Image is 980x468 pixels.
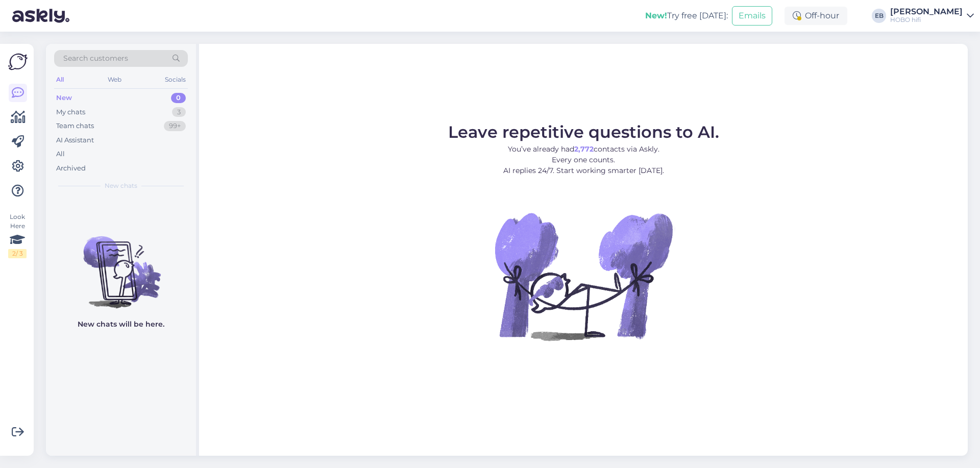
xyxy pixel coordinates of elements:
p: New chats will be here. [78,319,164,330]
div: 2 / 3 [8,249,27,258]
span: New chats [105,181,137,190]
b: 2,772 [574,144,594,154]
span: Leave repetitive questions to AI. [448,122,719,142]
div: Team chats [56,121,94,131]
img: Askly Logo [8,52,28,71]
div: Socials [163,73,188,86]
img: No Chat active [492,184,675,368]
p: You’ve already had contacts via Askly. Every one counts. AI replies 24/7. Start working smarter [... [448,144,719,176]
div: All [56,149,65,159]
div: 0 [171,93,186,103]
span: Search customers [63,53,128,64]
img: No chats [46,218,196,310]
div: Web [106,73,124,86]
div: Try free [DATE]: [645,10,728,22]
div: 3 [172,107,186,117]
div: New [56,93,72,103]
b: New! [645,11,667,20]
div: Off-hour [785,7,847,25]
div: AI Assistant [56,135,94,145]
button: Emails [732,6,772,26]
div: HOBO hifi [890,16,963,24]
div: My chats [56,107,85,117]
a: [PERSON_NAME]HOBO hifi [890,8,974,24]
div: 99+ [164,121,186,131]
div: Look Here [8,212,27,258]
div: All [54,73,66,86]
div: [PERSON_NAME] [890,8,963,16]
div: Archived [56,163,86,174]
div: EB [872,9,886,23]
